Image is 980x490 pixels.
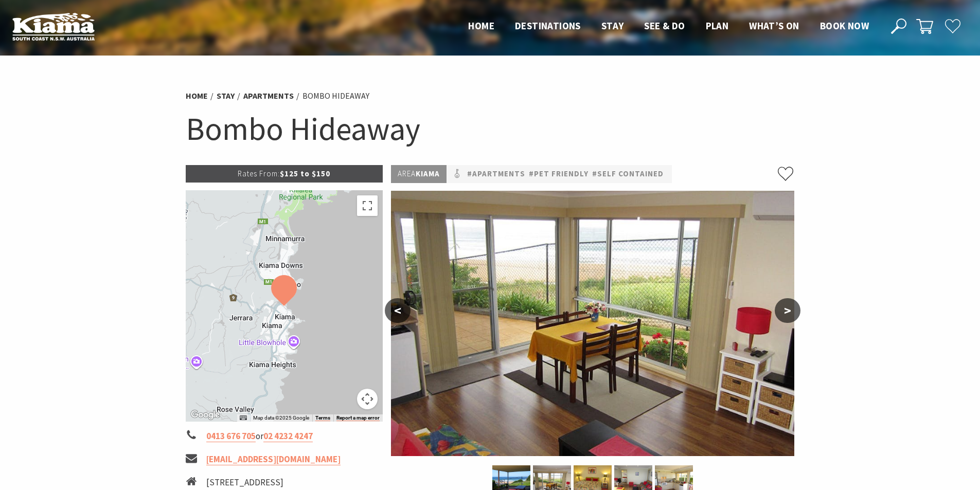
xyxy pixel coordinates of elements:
[529,168,589,180] a: #Pet Friendly
[188,408,222,422] a: Open this area in Google Maps (opens a new window)
[240,414,247,422] button: Keyboard shortcuts
[12,12,95,41] img: Kiama Logo
[302,89,369,103] li: Bombo Hideaway
[238,169,280,178] span: Rates From:
[315,415,330,421] a: Terms (opens in new tab)
[206,430,256,442] a: 0413 676 705
[820,20,869,32] span: Book now
[706,20,729,32] span: Plan
[749,20,799,32] span: What’s On
[385,298,411,323] button: <
[186,90,208,101] a: Home
[186,429,383,443] li: or
[398,169,416,178] span: Area
[644,20,685,32] span: See & Do
[775,298,800,323] button: >
[217,90,235,101] a: Stay
[467,168,525,180] a: #Apartments
[357,389,378,409] button: Map camera controls
[468,20,494,32] span: Home
[391,165,447,183] p: Kiama
[601,20,624,32] span: Stay
[592,168,664,180] a: #Self Contained
[458,18,879,35] nav: Main Menu
[243,90,294,101] a: Apartments
[186,108,795,150] h1: Bombo Hideaway
[515,20,581,32] span: Destinations
[206,453,341,465] a: [EMAIL_ADDRESS][DOMAIN_NAME]
[391,191,794,456] img: Bombo Hideaway
[253,415,309,421] span: Map data ©2025 Google
[336,415,380,421] a: Report a map error
[263,430,313,442] a: 02 4232 4247
[186,165,383,183] p: $125 to $150
[357,195,378,216] button: Toggle fullscreen view
[206,476,306,489] li: [STREET_ADDRESS]
[188,408,222,422] img: Google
